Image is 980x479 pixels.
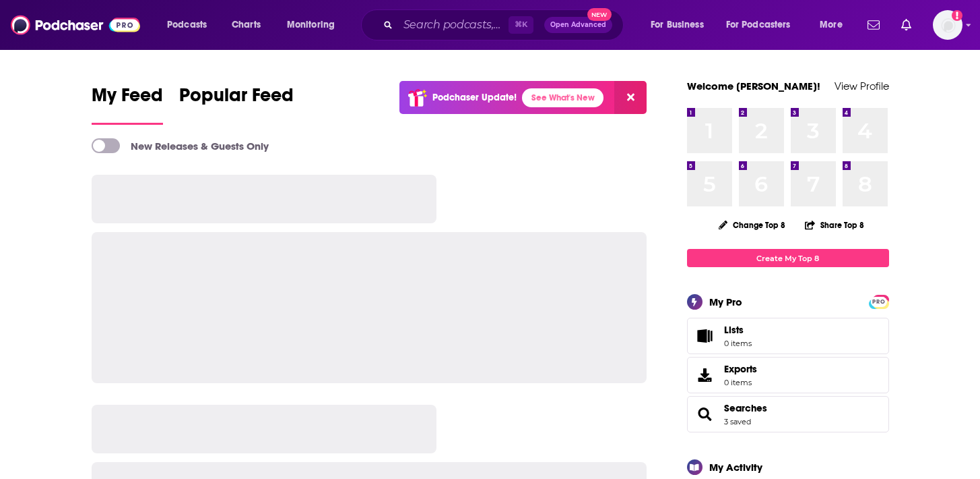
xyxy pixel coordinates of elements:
[810,14,859,36] button: open menu
[651,16,704,34] span: For Business
[692,327,719,345] span: Lists
[692,366,719,385] span: Exports
[167,16,207,34] span: Podcasts
[820,16,843,34] span: More
[835,80,889,92] a: View Profile
[952,10,962,21] svg: Add a profile image
[724,324,744,336] span: Lists
[287,16,335,34] span: Monitoring
[871,297,887,307] span: PRO
[692,405,719,424] a: Searches
[724,378,757,387] span: 0 items
[544,17,612,33] button: Open AdvancedNew
[709,295,742,308] div: My Pro
[92,84,163,125] a: My Feed
[522,88,603,107] a: See What's New
[232,16,261,34] span: Charts
[92,84,163,115] span: My Feed
[641,14,721,36] button: open menu
[92,138,269,153] a: New Releases & Guests Only
[223,14,269,36] a: Charts
[587,8,612,21] span: New
[726,16,791,34] span: For Podcasters
[158,14,224,36] button: open menu
[804,212,865,238] button: Share Top 8
[550,22,606,28] span: Open Advanced
[687,318,889,354] a: Lists
[724,402,767,414] a: Searches
[724,339,752,348] span: 0 items
[717,14,810,36] button: open menu
[871,296,887,306] a: PRO
[11,12,140,38] img: Podchaser - Follow, Share and Rate Podcasts
[687,357,889,393] a: Exports
[687,80,820,92] a: Welcome [PERSON_NAME]!
[933,10,962,40] img: User Profile
[896,13,917,36] a: Show notifications dropdown
[277,14,352,36] button: open menu
[933,10,962,40] button: Show profile menu
[933,10,962,40] span: Logged in as CharlotteStaley
[432,92,517,103] p: Podchaser Update!
[687,396,889,432] span: Searches
[724,363,757,375] span: Exports
[724,324,752,336] span: Lists
[724,417,751,426] a: 3 saved
[709,461,762,474] div: My Activity
[179,84,294,125] a: Popular Feed
[687,249,889,267] a: Create My Top 8
[179,84,294,115] span: Popular Feed
[862,13,885,36] a: Show notifications dropdown
[398,14,509,36] input: Search podcasts, credits, & more...
[374,9,636,40] div: Search podcasts, credits, & more...
[509,16,533,34] span: ⌘ K
[711,217,794,233] button: Change Top 8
